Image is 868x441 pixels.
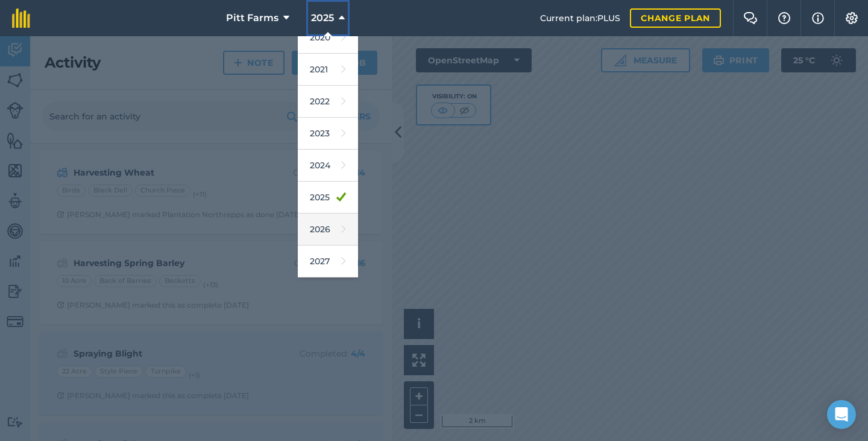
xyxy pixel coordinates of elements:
[226,11,278,25] span: Pitt Farms
[298,214,358,246] a: 2026
[298,150,358,182] a: 2024
[298,86,358,118] a: 2022
[844,12,859,24] img: A cog icon
[298,182,358,214] a: 2025
[540,11,620,25] span: Current plan : PLUS
[777,12,791,24] img: A question mark icon
[298,54,358,86] a: 2021
[812,11,824,25] img: svg+xml;base64,PHN2ZyB4bWxucz0iaHR0cDovL3d3dy53My5vcmcvMjAwMC9zdmciIHdpZHRoPSIxNyIgaGVpZ2h0PSIxNy...
[298,118,358,150] a: 2023
[311,11,334,25] span: 2025
[827,400,856,429] div: Open Intercom Messenger
[298,22,358,54] a: 2020
[630,8,721,28] a: Change plan
[743,12,758,24] img: Two speech bubbles overlapping with the left bubble in the forefront
[298,246,358,278] a: 2027
[12,8,30,28] img: fieldmargin Logo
